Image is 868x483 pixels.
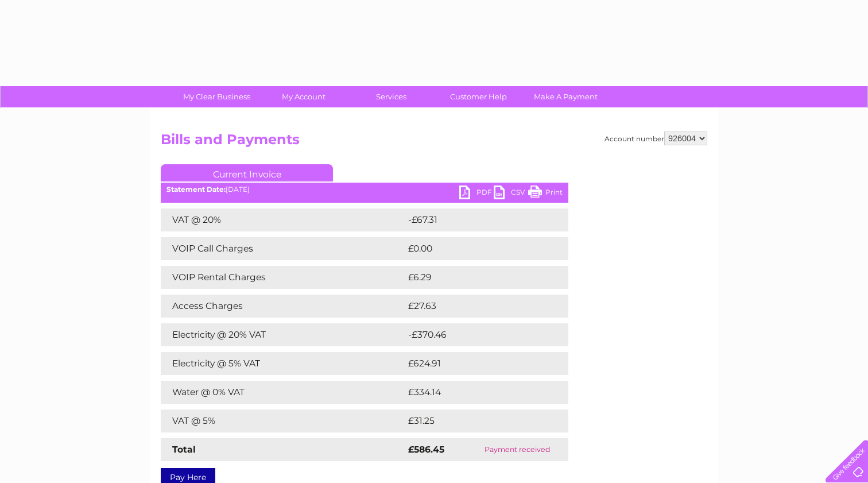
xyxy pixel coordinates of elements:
[172,444,196,455] strong: Total
[161,186,568,194] div: [DATE]
[161,266,405,289] td: VOIP Rental Charges
[169,86,264,107] a: My Clear Business
[405,208,545,231] td: -£67.31
[518,86,613,107] a: Make A Payment
[161,237,405,260] td: VOIP Call Charges
[344,86,439,107] a: Services
[405,237,542,260] td: £0.00
[405,409,544,432] td: £31.25
[161,352,405,375] td: Electricity @ 5% VAT
[528,186,563,202] a: Print
[166,185,226,194] b: Statement Date:
[405,295,545,318] td: £27.63
[466,438,568,461] td: Payment received
[405,352,547,375] td: £624.91
[161,381,405,404] td: Water @ 0% VAT
[405,266,541,289] td: £6.29
[161,409,405,432] td: VAT @ 5%
[257,86,351,107] a: My Account
[459,186,494,202] a: PDF
[161,164,333,181] a: Current Invoice
[161,208,405,231] td: VAT @ 20%
[408,444,444,455] strong: £586.45
[431,86,526,107] a: Customer Help
[405,381,547,404] td: £334.14
[604,132,707,145] div: Account number
[161,132,707,153] h2: Bills and Payments
[494,186,528,202] a: CSV
[161,295,405,318] td: Access Charges
[405,323,549,346] td: -£370.46
[161,323,405,346] td: Electricity @ 20% VAT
